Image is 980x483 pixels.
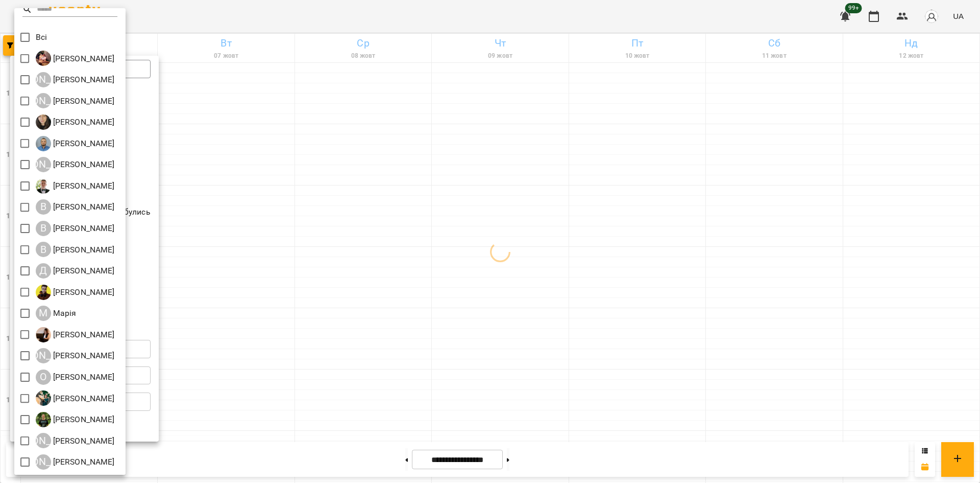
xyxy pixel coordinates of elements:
p: [PERSON_NAME] [51,53,115,65]
p: [PERSON_NAME] [51,137,115,150]
div: О [36,370,51,385]
div: Марія [36,306,77,321]
a: В [PERSON_NAME] [36,199,115,215]
p: [PERSON_NAME] [51,413,115,426]
a: В [PERSON_NAME] [36,221,115,236]
p: [PERSON_NAME] [51,222,115,235]
div: Ярослав Пташинський [36,454,115,470]
p: [PERSON_NAME] [51,180,115,192]
a: А [PERSON_NAME] [36,136,115,151]
p: [PERSON_NAME] [51,371,115,383]
a: Д [PERSON_NAME] [36,285,115,300]
div: [PERSON_NAME] [36,348,51,363]
a: Р [PERSON_NAME] [36,412,115,427]
a: В [PERSON_NAME] [36,178,115,194]
div: Д [36,263,51,279]
a: М Марія [36,306,77,321]
p: [PERSON_NAME] [51,116,115,128]
p: Всі [36,31,47,43]
img: І [36,51,51,66]
a: Д [PERSON_NAME] [36,263,115,279]
img: В [36,178,51,194]
p: [PERSON_NAME] [51,456,115,468]
div: В [36,199,51,215]
div: Денис Пущало [36,285,115,300]
p: [PERSON_NAME] [51,201,115,213]
p: [PERSON_NAME] [51,95,115,107]
a: А [PERSON_NAME] [36,114,115,130]
div: [PERSON_NAME] [36,157,51,172]
div: Денис Замрій [36,263,115,279]
a: І [PERSON_NAME] [36,51,115,66]
p: [PERSON_NAME] [51,74,115,86]
img: А [36,136,51,151]
img: Н [36,327,51,342]
p: [PERSON_NAME] [51,350,115,362]
div: Владислав Границький [36,199,115,215]
a: О [PERSON_NAME] [36,390,115,406]
a: [PERSON_NAME] [PERSON_NAME] [36,72,115,87]
a: [PERSON_NAME] [PERSON_NAME] [36,93,115,108]
img: О [36,390,51,406]
p: [PERSON_NAME] [51,265,115,277]
p: [PERSON_NAME] [51,329,115,341]
div: [PERSON_NAME] [36,454,51,470]
div: [PERSON_NAME] [36,72,51,87]
div: Анастасія Герус [36,114,115,130]
div: [PERSON_NAME] [36,433,51,448]
p: [PERSON_NAME] [51,393,115,405]
div: Оксана Кочанова [36,370,115,385]
img: Д [36,285,51,300]
a: [PERSON_NAME] [PERSON_NAME] [36,157,115,172]
div: [PERSON_NAME] [36,93,51,108]
p: [PERSON_NAME] [51,158,115,171]
div: Ольга Мизюк [36,390,115,406]
div: М [36,306,51,321]
div: В [36,221,51,236]
div: Надія Шрай [36,327,115,342]
p: [PERSON_NAME] [51,435,115,447]
a: [PERSON_NAME] [PERSON_NAME] [36,454,115,470]
div: Антон Костюк [36,136,115,151]
div: Віталій Кадуха [36,242,115,257]
div: Аліна Москаленко [36,93,115,108]
div: Юрій Шпак [36,433,115,448]
p: [PERSON_NAME] [51,244,115,256]
div: Альберт Волков [36,72,115,87]
div: Роман Ованенко [36,412,115,427]
div: В [36,242,51,257]
a: Н [PERSON_NAME] [36,327,115,342]
a: О [PERSON_NAME] [36,370,115,385]
div: Володимир Ярошинський [36,221,115,236]
div: Вадим Моргун [36,178,115,194]
img: А [36,114,51,130]
a: В [PERSON_NAME] [36,242,115,257]
div: Артем Кот [36,157,115,172]
div: Ілля Петруша [36,51,115,66]
p: [PERSON_NAME] [51,286,115,298]
div: Ніна Марчук [36,348,115,363]
a: [PERSON_NAME] [PERSON_NAME] [36,433,115,448]
p: Марія [51,307,77,319]
img: Р [36,412,51,427]
a: [PERSON_NAME] [PERSON_NAME] [36,348,115,363]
